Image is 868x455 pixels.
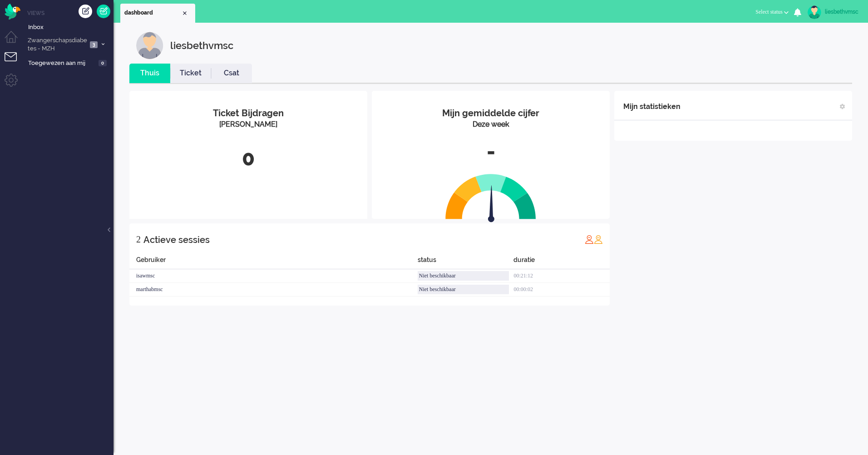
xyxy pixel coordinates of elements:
div: - [379,137,603,167]
img: arrow.svg [472,185,511,224]
li: Csat [211,64,252,83]
div: Niet beschikbaar [418,285,509,294]
a: Ticket [170,68,211,79]
a: Inbox [26,22,113,32]
img: profile_orange.svg [594,235,603,244]
span: dashboard [124,9,181,17]
div: Mijn gemiddelde cijfer [379,107,603,120]
div: isawmsc [129,269,418,283]
div: 0 [136,143,360,173]
span: Toegewezen aan mij [28,59,96,68]
span: Zwangerschapsdiabetes - MZH [26,36,87,53]
div: liesbethvmsc [170,32,233,59]
div: marthabmsc [129,283,418,297]
div: Actieve sessies [143,231,210,249]
a: liesbethvmsc [806,5,859,19]
div: 00:21:12 [513,269,610,283]
li: Thuis [129,64,170,83]
a: Quick Ticket [97,5,110,18]
a: Csat [211,68,252,79]
span: 3 [90,41,98,48]
div: Mijn statistieken [623,98,681,116]
li: Views [27,9,113,17]
li: Dashboard [120,4,195,23]
div: status [418,255,514,269]
div: Creëer ticket [79,5,92,18]
div: 00:00:02 [513,283,610,297]
li: Tickets menu [5,52,25,73]
span: Inbox [28,23,113,32]
div: duratie [513,255,610,269]
span: Select status [755,9,783,15]
div: 2 [136,230,141,248]
a: Toegewezen aan mij 0 [26,58,113,68]
a: Omnidesk [5,6,20,13]
div: liesbethvmsc [825,7,859,16]
img: semi_circle.svg [445,173,536,219]
div: Ticket Bijdragen [136,107,360,120]
div: Deze week [379,119,603,130]
div: [PERSON_NAME] [136,119,360,130]
li: Dashboard menu [5,31,25,51]
img: customer.svg [136,32,163,59]
div: Niet beschikbaar [418,271,509,281]
li: Ticket [170,64,211,83]
a: Thuis [129,68,170,79]
div: Gebruiker [129,255,418,269]
li: Admin menu [5,74,25,94]
span: 0 [99,60,107,67]
img: avatar [808,5,821,19]
button: Select status [750,5,794,19]
img: flow_omnibird.svg [5,4,20,20]
img: profile_red.svg [585,235,594,244]
li: Select status [750,3,794,23]
div: Close tab [181,10,188,17]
